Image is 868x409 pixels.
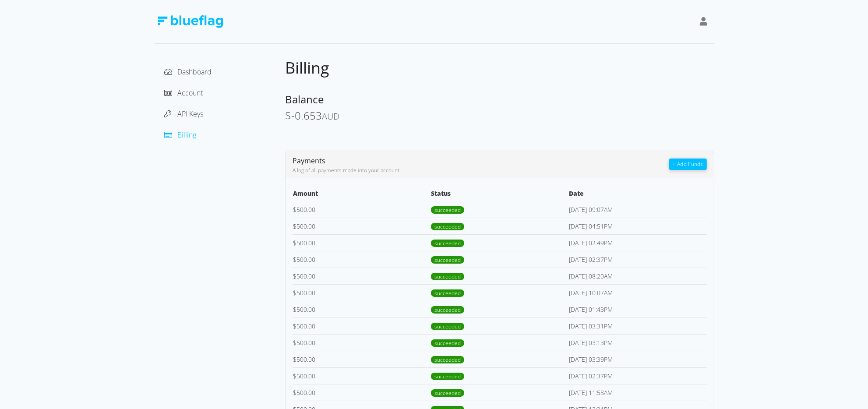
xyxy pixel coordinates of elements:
[293,188,430,201] th: Amount
[285,108,291,123] span: $
[293,255,296,264] span: $
[285,92,324,106] span: Balance
[431,323,464,330] span: succeeded
[293,222,296,230] span: $
[293,388,296,397] span: $
[293,156,325,166] span: Payments
[569,218,707,234] td: [DATE] 04:51PM
[431,356,464,363] span: succeeded
[569,384,707,401] td: [DATE] 11:58AM
[293,372,296,380] span: $
[164,109,203,119] a: API Keys
[430,188,568,201] th: Status
[569,234,707,251] td: [DATE] 02:49PM
[177,130,196,140] span: Billing
[164,67,212,77] a: Dashboard
[569,201,707,218] td: [DATE] 09:07AM
[293,289,296,297] span: $
[177,88,203,98] span: Account
[431,289,464,297] span: succeeded
[293,351,430,367] td: 500.00
[293,322,296,330] span: $
[431,389,464,397] span: succeeded
[569,334,707,351] td: [DATE] 03:13PM
[431,223,464,230] span: succeeded
[293,334,430,351] td: 500.00
[431,206,464,214] span: succeeded
[569,268,707,284] td: [DATE] 08:20AM
[669,159,707,170] button: + Add Funds
[569,188,707,201] th: Date
[431,273,464,280] span: succeeded
[293,317,430,334] td: 500.00
[293,218,430,234] td: 500.00
[157,15,223,28] img: Blue Flag Logo
[293,284,430,301] td: 500.00
[431,373,464,380] span: succeeded
[569,251,707,268] td: [DATE] 02:37PM
[177,109,203,119] span: API Keys
[293,268,430,284] td: 500.00
[322,110,339,122] span: AUD
[293,338,296,347] span: $
[293,305,296,314] span: $
[293,272,296,280] span: $
[291,108,322,123] span: -0.653
[569,351,707,367] td: [DATE] 03:39PM
[293,384,430,401] td: 500.00
[293,251,430,268] td: 500.00
[569,317,707,334] td: [DATE] 03:31PM
[164,88,203,98] a: Account
[431,256,464,264] span: succeeded
[177,67,212,77] span: Dashboard
[431,240,464,247] span: succeeded
[293,239,296,247] span: $
[431,339,464,347] span: succeeded
[293,355,296,363] span: $
[293,234,430,251] td: 500.00
[569,301,707,317] td: [DATE] 01:43PM
[293,205,296,214] span: $
[164,130,196,140] a: Billing
[293,201,430,218] td: 500.00
[293,166,669,174] div: A log of all payments made into your account
[569,367,707,384] td: [DATE] 02:37PM
[431,306,464,314] span: succeeded
[293,301,430,317] td: 500.00
[293,367,430,384] td: 500.00
[569,284,707,301] td: [DATE] 10:07AM
[285,57,329,78] span: Billing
